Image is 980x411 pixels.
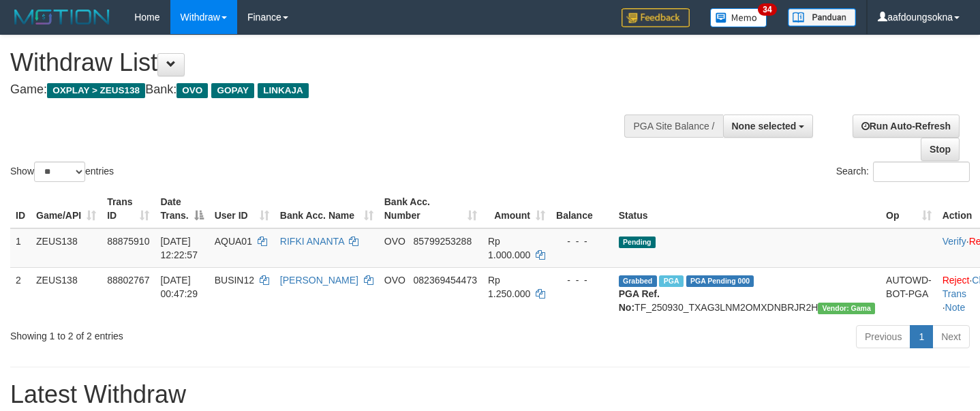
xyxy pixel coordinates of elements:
th: Bank Acc. Name: activate to sort column ascending [275,189,379,228]
span: 88802767 [107,275,149,286]
label: Search: [836,162,970,182]
img: MOTION_logo.png [10,7,114,27]
span: None selected [732,121,797,132]
a: Note [945,302,966,313]
span: BUSIN12 [215,275,254,286]
td: 1 [10,228,31,268]
select: Showentries [34,162,85,182]
th: Status [613,189,881,228]
th: Balance [551,189,613,228]
img: panduan.png [788,8,856,27]
a: Reject [943,275,970,286]
a: RIFKI ANANTA [280,236,344,247]
a: 1 [910,325,933,348]
th: User ID: activate to sort column ascending [209,189,275,228]
a: [PERSON_NAME] [280,275,358,286]
span: Grabbed [619,275,657,287]
td: AUTOWD-BOT-PGA [881,267,937,320]
h1: Latest Withdraw [10,381,970,408]
img: Feedback.jpg [622,8,690,27]
th: Op: activate to sort column ascending [881,189,937,228]
span: PGA Pending [686,275,754,287]
span: GOPAY [211,83,254,98]
th: Game/API: activate to sort column ascending [31,189,102,228]
span: Copy 85799253288 to clipboard [414,236,472,247]
th: ID [10,189,31,228]
span: OVO [384,275,405,286]
a: Next [932,325,970,348]
div: Showing 1 to 2 of 2 entries [10,324,398,343]
div: - - - [556,234,608,248]
th: Bank Acc. Number: activate to sort column ascending [379,189,483,228]
th: Date Trans.: activate to sort column descending [155,189,209,228]
span: Pending [619,237,656,248]
div: - - - [556,273,608,287]
h4: Game: Bank: [10,83,640,97]
a: Stop [921,138,960,161]
td: TF_250930_TXAG3LNM2OMXDNBRJR2H [613,267,881,320]
a: Previous [856,325,910,348]
span: OVO [384,236,405,247]
td: 2 [10,267,31,320]
a: Verify [943,236,966,247]
th: Amount: activate to sort column ascending [483,189,551,228]
span: Copy 082369454473 to clipboard [414,275,477,286]
div: PGA Site Balance / [624,115,722,138]
label: Show entries [10,162,114,182]
th: Trans ID: activate to sort column ascending [102,189,155,228]
input: Search: [873,162,970,182]
span: 34 [758,3,776,16]
span: LINKAJA [258,83,309,98]
span: AQUA01 [215,236,252,247]
b: PGA Ref. No: [619,288,660,313]
img: Button%20Memo.svg [710,8,767,27]
span: OVO [177,83,208,98]
span: OXPLAY > ZEUS138 [47,83,145,98]
span: 88875910 [107,236,149,247]
td: ZEUS138 [31,267,102,320]
span: Vendor URL: https://trx31.1velocity.biz [818,303,875,314]
span: [DATE] 00:47:29 [160,275,198,299]
span: Marked by aafsreyleap [659,275,683,287]
span: Rp 1.250.000 [488,275,530,299]
h1: Withdraw List [10,49,640,76]
a: Run Auto-Refresh [853,115,960,138]
td: ZEUS138 [31,228,102,268]
button: None selected [723,115,814,138]
span: Rp 1.000.000 [488,236,530,260]
span: [DATE] 12:22:57 [160,236,198,260]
